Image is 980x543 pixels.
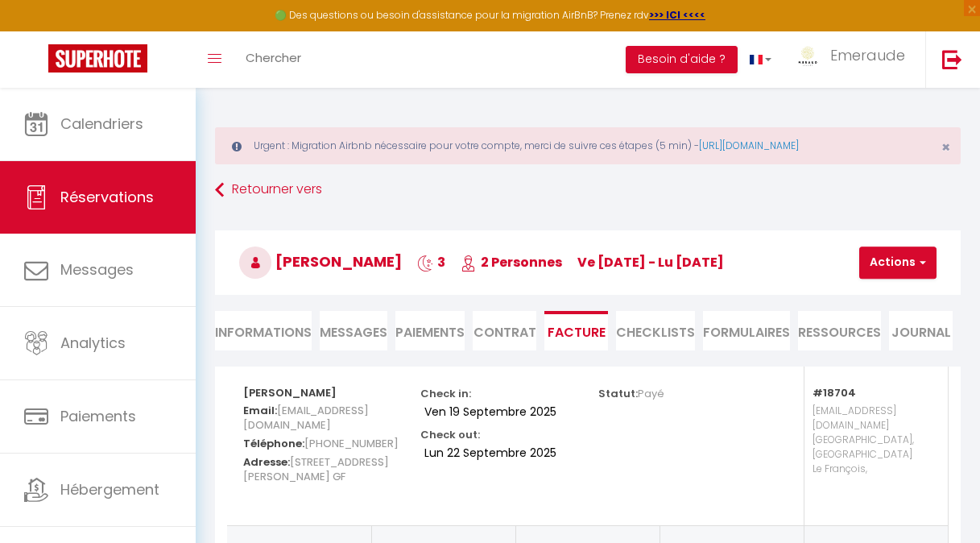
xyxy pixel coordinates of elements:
[649,8,705,22] a: >>> ICI <<<<
[813,400,932,509] p: [EMAIL_ADDRESS][DOMAIN_NAME] [GEOGRAPHIC_DATA], [GEOGRAPHIC_DATA] Le François,
[243,399,369,437] span: [EMAIL_ADDRESS][DOMAIN_NAME]
[243,454,290,470] strong: Adresse:
[699,139,799,152] a: [URL][DOMAIN_NAME]
[60,479,159,499] span: Hébergement
[859,247,937,279] button: Actions
[48,44,147,73] img: Super Booking
[626,46,738,73] button: Besoin d'aide ?
[461,253,562,271] span: 2 Personnes
[420,383,471,401] p: Check in:
[243,385,337,400] strong: [PERSON_NAME]
[830,45,905,65] span: Emeraude
[941,140,950,155] button: Close
[215,127,961,164] div: Urgent : Migration Airbnb nécessaire pour votre compte, merci de suivre ces étapes (5 min) -
[784,31,925,88] a: ... Emeraude
[246,49,301,66] span: Chercher
[616,311,695,350] li: CHECKLISTS
[544,311,608,350] li: Facture
[941,137,950,157] span: ×
[813,385,856,400] strong: #18704
[243,450,389,488] span: [STREET_ADDRESS][PERSON_NAME] GF
[798,311,881,350] li: Ressources
[598,383,664,401] p: Statut:
[577,253,724,271] span: ve [DATE] - lu [DATE]
[239,251,402,271] span: [PERSON_NAME]
[417,253,445,271] span: 3
[889,311,953,350] li: Journal
[703,311,790,350] li: FORMULAIRES
[796,46,820,66] img: ...
[60,187,154,207] span: Réservations
[243,403,277,418] strong: Email:
[215,176,961,205] a: Retourner vers
[304,432,399,455] span: [PHONE_NUMBER]
[638,386,664,401] span: Payé
[60,333,126,353] span: Analytics
[243,436,304,451] strong: Téléphone:
[234,31,313,88] a: Chercher
[320,323,387,342] span: Messages
[395,311,465,350] li: Paiements
[473,311,536,350] li: Contrat
[60,259,134,280] span: Messages
[60,114,143,134] span: Calendriers
[942,49,962,69] img: logout
[420,424,480,442] p: Check out:
[60,406,136,426] span: Paiements
[215,311,312,350] li: Informations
